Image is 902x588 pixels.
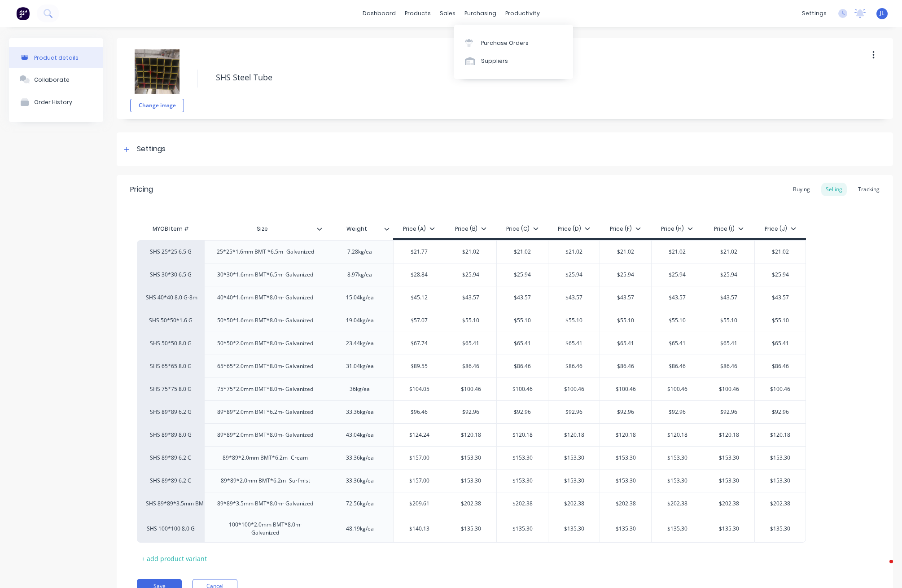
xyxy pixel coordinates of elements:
[337,429,382,441] div: 43.04kg/ea
[210,360,320,372] div: 65*65*2.0mm BMT*8.0m- Galvanized
[703,470,754,492] div: $153.30
[215,452,315,464] div: 89*89*2.0mm BMT*6.2m- Cream
[337,338,382,349] div: 23.44kg/ea
[400,7,435,20] div: products
[652,401,703,423] div: $92.96
[652,378,703,400] div: $100.46
[146,477,195,485] div: SHS 89*89 6.2 C
[755,263,806,286] div: $25.94
[714,225,744,233] div: Price (I)
[34,99,72,105] div: Order History
[210,246,321,258] div: 25*25*1.6mm BMT *6.5m- Galvanized
[210,429,320,441] div: 89*89*2.0mm BMT*8.0m- Galvanized
[755,241,806,263] div: $21.02
[445,447,496,469] div: $153.30
[821,183,847,196] div: Selling
[394,263,445,286] div: $28.84
[394,309,445,332] div: $57.07
[337,383,382,395] div: 36kg/ea
[394,447,445,469] div: $157.00
[548,332,600,355] div: $65.41
[394,286,445,309] div: $45.12
[394,401,445,423] div: $96.46
[652,241,703,263] div: $21.02
[137,144,166,155] div: Settings
[394,332,445,355] div: $67.74
[652,355,703,377] div: $86.46
[135,49,180,94] img: file
[445,378,496,400] div: $100.46
[600,470,651,492] div: $153.30
[497,378,548,400] div: $100.46
[9,47,103,68] button: Product details
[337,292,382,303] div: 15.04kg/ea
[137,515,806,543] div: SHS 100*100 8.0 G100*100*2.0mm BMT*8.0m- Galvanized48.19kg/ea$140.13$135.30$135.30$135.30$135.30$...
[210,498,320,509] div: 89*89*3.5mm BMT*8.0m- Galvanized
[755,286,806,309] div: $43.57
[497,470,548,492] div: $153.30
[548,492,600,515] div: $202.38
[548,309,600,332] div: $55.10
[600,309,651,332] div: $55.10
[703,286,754,309] div: $43.57
[600,355,651,377] div: $86.46
[130,45,184,112] div: fileChange image
[703,518,754,540] div: $135.30
[210,406,320,418] div: 89*89*2.0mm BMT*6.2m- Galvanized
[703,447,754,469] div: $153.30
[755,424,806,446] div: $120.18
[610,225,641,233] div: Price (F)
[497,286,548,309] div: $43.57
[204,220,326,238] div: Size
[600,286,651,309] div: $43.57
[703,378,754,400] div: $100.46
[703,241,754,263] div: $21.02
[788,183,814,196] div: Buying
[445,492,496,515] div: $202.38
[337,523,382,535] div: 48.19kg/ea
[326,220,393,238] div: Weight
[137,469,806,492] div: SHS 89*89 6.2 C89*89*2.0mm BMT*6.2m- Surfmist33.36kg/ea$157.00$153.30$153.30$153.30$153.30$153.30...
[394,518,445,540] div: $140.13
[137,263,806,286] div: SHS 30*30 6.5 G30*30*1.6mm BMT*6.5m- Galvanized8.97kg/ea$28.84$25.94$25.94$25.94$25.94$25.94$25.9...
[548,355,600,377] div: $86.46
[445,309,496,332] div: $55.10
[703,355,754,377] div: $86.46
[445,424,496,446] div: $120.18
[652,286,703,309] div: $43.57
[137,309,806,332] div: SHS 50*50*1.6 G50*50*1.6mm BMT*8.0m- Galvanized19.04kg/ea$57.07$55.10$55.10$55.10$55.10$55.10$55....
[755,309,806,332] div: $55.10
[497,241,548,263] div: $21.02
[130,99,184,112] button: Change image
[755,492,806,515] div: $202.38
[755,518,806,540] div: $135.30
[9,68,103,91] button: Collaborate
[337,360,382,372] div: 31.04kg/ea
[16,7,30,20] img: Factory
[548,401,600,423] div: $92.96
[652,447,703,469] div: $153.30
[765,225,796,233] div: Price (J)
[600,378,651,400] div: $100.46
[146,294,195,302] div: SHS 40*40 8.0 G-8m
[146,454,195,462] div: SHS 89*89 6.2 C
[455,225,486,233] div: Price (B)
[548,263,600,286] div: $25.94
[337,452,382,464] div: 33.36kg/ea
[326,218,388,240] div: Weight
[497,355,548,377] div: $86.46
[600,492,651,515] div: $202.38
[445,241,496,263] div: $21.02
[445,401,496,423] div: $92.96
[445,355,496,377] div: $86.46
[501,7,544,20] div: productivity
[600,447,651,469] div: $153.30
[214,475,317,487] div: 89*89*2.0mm BMT*6.2m- Surfmist
[703,492,754,515] div: $202.38
[548,378,600,400] div: $100.46
[445,286,496,309] div: $43.57
[204,218,320,240] div: Size
[394,492,445,515] div: $209.61
[208,519,322,539] div: 100*100*2.0mm BMT*8.0m- Galvanized
[137,552,211,566] div: + add product variant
